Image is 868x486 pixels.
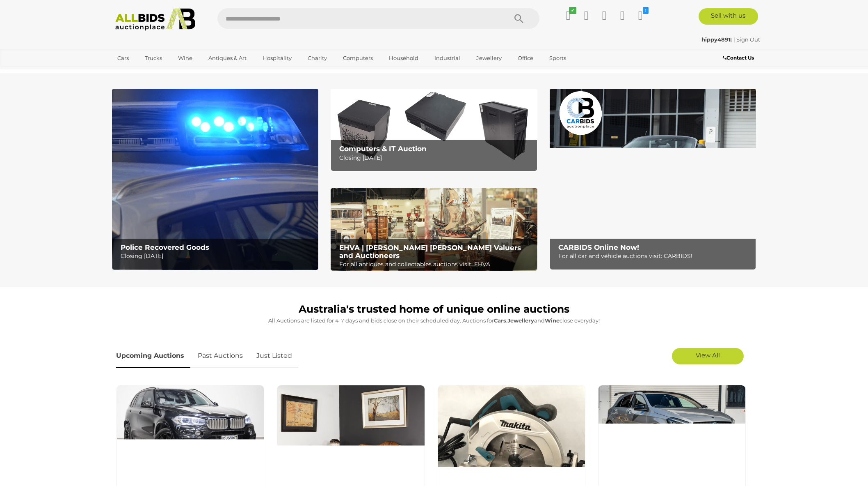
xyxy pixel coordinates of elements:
strong: Cars [494,317,506,324]
a: Jewellery [471,51,507,65]
span: | [733,36,735,43]
a: Computers [338,51,378,65]
a: Computers & IT Auction Computers & IT Auction Closing [DATE] [331,89,537,171]
img: EHVA | Evans Hastings Valuers and Auctioneers [331,188,537,271]
a: Upcoming Auctions [116,344,190,368]
a: Police Recovered Goods Police Recovered Goods Closing [DATE] [112,89,318,270]
a: Sign Out [736,36,760,43]
a: Antiques & Art [203,51,252,65]
h1: Australia's trusted home of unique online auctions [116,304,752,315]
a: EHVA | Evans Hastings Valuers and Auctioneers EHVA | [PERSON_NAME] [PERSON_NAME] Valuers and Auct... [331,188,537,271]
p: Closing [DATE] [121,251,314,261]
img: Police Recovered Goods [112,89,318,270]
b: CARBIDS Online Now! [558,243,639,251]
img: Allbids.com.au [111,8,200,31]
p: All Auctions are listed for 4-7 days and bids close on their scheduled day. Auctions for , and cl... [116,316,752,325]
a: Office [512,51,539,65]
strong: Wine [545,317,560,324]
i: ✔ [569,7,576,14]
i: 1 [643,7,649,14]
a: [GEOGRAPHIC_DATA] [112,65,181,78]
p: Closing [DATE] [339,153,532,163]
a: Just Listed [250,344,298,368]
p: For all antiques and collectables auctions visit: EHVA [339,259,532,269]
a: Trucks [139,51,167,65]
b: Contact Us [723,55,754,61]
a: Hospitality [257,51,297,65]
b: EHVA | [PERSON_NAME] [PERSON_NAME] Valuers and Auctioneers [339,244,521,260]
a: CARBIDS Online Now! CARBIDS Online Now! For all car and vehicle auctions visit: CARBIDS! [550,89,756,270]
a: Past Auctions [192,344,249,368]
a: Charity [302,51,332,65]
a: Contact Us [723,53,756,62]
span: View All [696,351,720,359]
button: Search [498,8,539,29]
a: Industrial [429,51,466,65]
b: Computers & IT Auction [339,145,427,153]
a: 1 [634,8,646,23]
a: Wine [173,51,198,65]
b: Police Recovered Goods [121,243,209,251]
strong: Jewellery [507,317,534,324]
a: hippy4891 [699,36,733,43]
a: View All [672,348,744,364]
a: ✔ [562,8,574,23]
strong: hippy4891 [699,36,732,43]
p: For all car and vehicle auctions visit: CARBIDS! [558,251,752,261]
a: Sports [544,51,571,65]
img: Computers & IT Auction [331,89,537,171]
a: Household [384,51,424,65]
img: CARBIDS Online Now! [550,89,756,270]
a: Sell with us [699,8,758,25]
a: Cars [112,51,134,65]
